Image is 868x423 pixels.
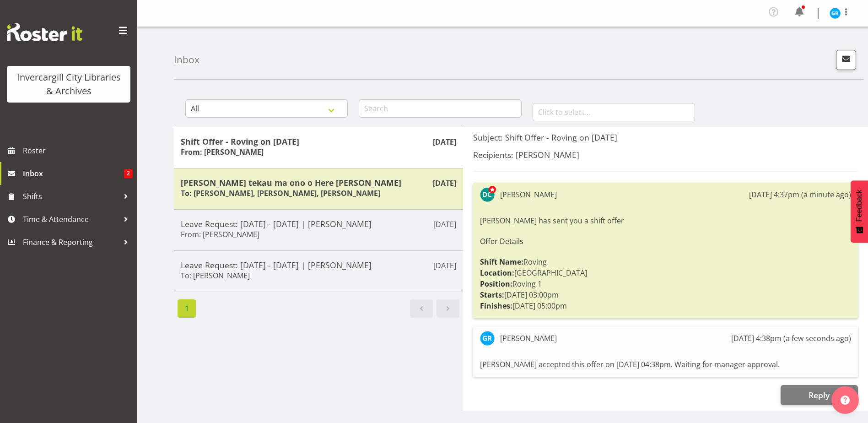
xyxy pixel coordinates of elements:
[124,169,133,178] span: 2
[533,103,695,121] input: Click to select...
[410,299,433,318] a: Previous page
[480,257,523,267] strong: Shift Name:
[480,279,512,289] strong: Position:
[480,301,512,311] strong: Finishes:
[851,180,868,243] button: Feedback - Show survey
[16,70,121,98] div: Invercargill City Libraries & Archives
[181,147,264,157] h6: From: [PERSON_NAME]
[174,54,199,65] h4: Inbox
[181,136,456,146] h5: Shift Offer - Roving on [DATE]
[23,212,119,226] span: Time & Attendance
[480,290,504,300] strong: Starts:
[23,190,119,203] span: Shifts
[23,235,119,249] span: Finance & Reporting
[473,132,858,142] h5: Subject: Shift Offer - Roving on [DATE]
[855,190,863,222] span: Feedback
[480,213,851,314] div: [PERSON_NAME] has sent you a shift offer Roving [GEOGRAPHIC_DATA] Roving 1 [DATE] 03:00pm [DATE] ...
[181,230,259,239] h6: From: [PERSON_NAME]
[480,268,514,278] strong: Location:
[841,396,850,405] img: help-xxl-2.png
[433,219,456,230] p: [DATE]
[23,167,124,180] span: Inbox
[437,299,459,318] a: Next page
[473,150,858,160] h5: Recipients: [PERSON_NAME]
[749,189,851,200] div: [DATE] 4:37pm (a minute ago)
[181,271,250,280] h6: To: [PERSON_NAME]
[500,189,557,200] div: [PERSON_NAME]
[500,333,557,344] div: [PERSON_NAME]
[23,144,133,157] span: Roster
[433,136,456,147] p: [DATE]
[433,178,456,189] p: [DATE]
[781,385,858,405] button: Reply
[7,23,82,41] img: Rosterit website logo
[809,390,830,401] span: Reply
[181,219,456,229] h5: Leave Request: [DATE] - [DATE] | [PERSON_NAME]
[181,189,380,198] h6: To: [PERSON_NAME], [PERSON_NAME], [PERSON_NAME]
[480,331,495,346] img: grace-roscoe-squires11664.jpg
[433,260,456,271] p: [DATE]
[480,187,495,202] img: donald-cunningham11616.jpg
[731,333,851,344] div: [DATE] 4:38pm (a few seconds ago)
[181,260,456,270] h5: Leave Request: [DATE] - [DATE] | [PERSON_NAME]
[480,237,851,245] h6: Offer Details
[830,8,841,19] img: grace-roscoe-squires11664.jpg
[359,99,521,118] input: Search
[181,178,456,188] h5: [PERSON_NAME] tekau ma ono o Here [PERSON_NAME]
[480,357,851,372] div: [PERSON_NAME] accepted this offer on [DATE] 04:38pm. Waiting for manager approval.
